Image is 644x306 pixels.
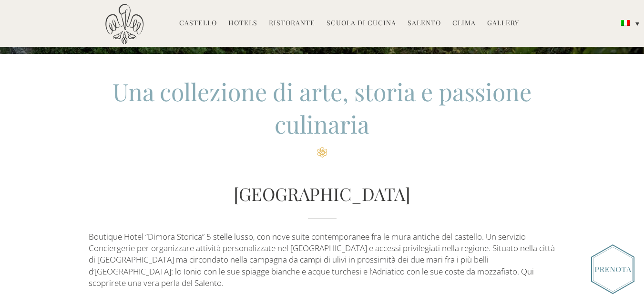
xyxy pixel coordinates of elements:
[269,18,315,29] a: Ristorante
[408,18,441,29] a: Salento
[105,4,143,44] img: Castello di Ugento
[89,181,556,219] h2: [GEOGRAPHIC_DATA]
[452,18,476,29] a: Clima
[327,18,396,29] a: Scuola di Cucina
[228,18,257,29] a: Hotels
[89,231,556,289] p: Boutique Hotel “Dimora Storica” 5 stelle lusso, con nove suite contemporanee fra le mura antiche ...
[112,75,532,140] span: Una collezione di arte, storia e passione culinaria
[487,18,519,29] a: Gallery
[621,20,630,26] img: Italiano
[591,244,634,294] img: Book_Button_Italian.png
[179,18,217,29] a: Castello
